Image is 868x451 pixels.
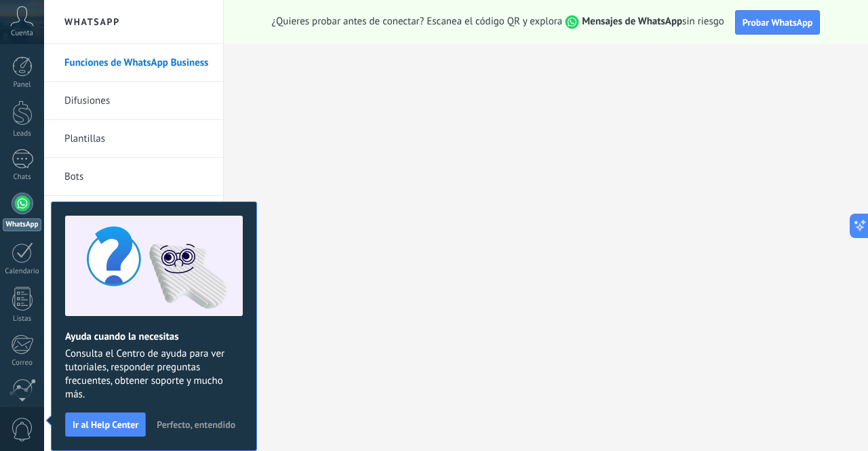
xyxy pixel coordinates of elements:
a: Plantillas [64,120,210,158]
span: Perfecto, entendido [157,420,235,429]
div: Listas [3,315,42,323]
span: Cuenta [11,29,33,38]
button: Ir al Help Center [65,412,146,437]
div: WhatsApp [3,218,41,231]
div: Leads [3,130,42,138]
span: ¿Quieres probar antes de conectar? Escanea el código QR y explora sin riesgo [272,15,724,29]
span: Consulta el Centro de ayuda para ver tutoriales, responder preguntas frecuentes, obtener soporte ... [65,347,243,401]
span: Probar WhatsApp [743,16,813,28]
li: Funciones de WhatsApp Business [44,44,223,82]
button: Probar WhatsApp [735,10,821,35]
button: Perfecto, entendido [151,414,241,435]
li: Agente de IA [44,196,223,233]
span: Agente de IA [64,196,120,234]
li: Bots [44,158,223,196]
div: Chats [3,173,42,182]
div: Calendario [3,267,42,276]
a: Funciones de WhatsApp Business [64,44,210,82]
a: Agente de IAPruébalo ahora! [64,196,210,234]
strong: Mensajes de WhatsApp [582,15,682,28]
li: Plantillas [44,120,223,158]
a: Bots [64,158,210,196]
a: Difusiones [64,82,210,120]
li: Difusiones [44,82,223,120]
div: Correo [3,359,42,368]
div: Panel [3,81,42,90]
h2: Ayuda cuando la necesitas [65,330,243,343]
span: Ir al Help Center [73,420,138,429]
